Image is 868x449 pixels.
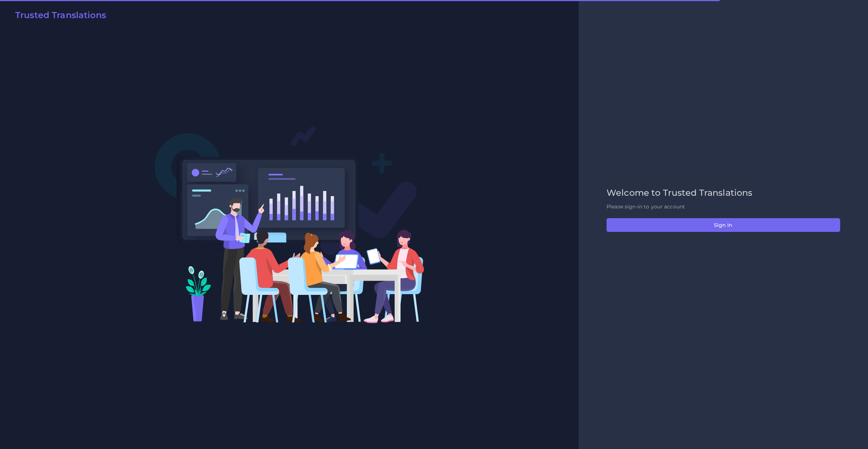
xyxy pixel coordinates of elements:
[607,188,840,198] h2: Welcome to Trusted Translations
[10,10,106,23] a: Trusted Translations
[15,10,106,21] h2: Trusted Translations
[607,218,840,232] button: Sign in
[607,203,840,211] p: Please sign-in to your account
[154,126,425,323] img: Login V2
